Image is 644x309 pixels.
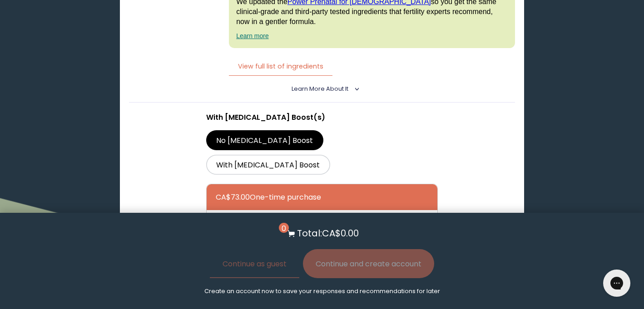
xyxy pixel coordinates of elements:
button: Continue and create account [303,249,434,278]
a: Learn more [236,32,269,39]
i: < [351,87,359,91]
summary: Learn More About it < [292,85,353,93]
iframe: Gorgias live chat messenger [599,266,635,300]
p: With [MEDICAL_DATA] Boost(s) [206,112,438,123]
span: Learn More About it [292,85,348,93]
span: 0 [279,223,289,233]
p: Total: CA$0.00 [297,226,359,240]
p: Create an account now to save your responses and recommendations for later [204,287,440,295]
button: View full list of ingredients [229,57,332,76]
label: No [MEDICAL_DATA] Boost [206,130,323,150]
button: Continue as guest [210,249,299,278]
label: With [MEDICAL_DATA] Boost [206,155,330,175]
